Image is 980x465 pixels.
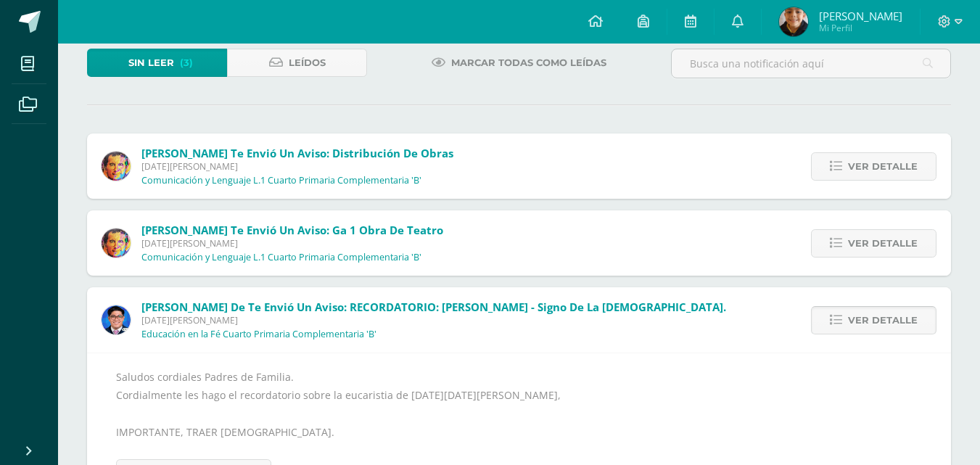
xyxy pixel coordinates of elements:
span: [PERSON_NAME] te envió un aviso: Ga 1 Obra de teatro [141,223,443,237]
img: 49d5a75e1ce6d2edc12003b83b1ef316.png [102,229,131,258]
a: Leídos [227,49,367,77]
input: Busca una notificación aquí [672,49,950,78]
span: [DATE][PERSON_NAME] [141,314,726,326]
span: Marcar todas como leídas [451,49,606,76]
span: Leídos [289,49,326,76]
span: (3) [180,49,193,76]
span: Ver detalle [848,230,918,257]
a: Marcar todas como leídas [413,49,625,77]
a: Sin leer(3) [87,49,227,77]
span: [DATE][PERSON_NAME] [141,237,443,250]
span: Ver detalle [848,307,918,334]
img: 038ac9c5e6207f3bea702a86cda391b3.png [102,305,131,334]
span: [PERSON_NAME] de te envió un aviso: RECORDATORIO: [PERSON_NAME] - Signo de la [DEMOGRAPHIC_DATA]. [141,300,726,314]
span: [PERSON_NAME] [819,9,902,23]
p: Educación en la Fé Cuarto Primaria Complementaria 'B' [141,329,376,340]
span: [PERSON_NAME] te envió un aviso: Distribución de obras [141,146,453,160]
p: Comunicación y Lenguaje L.1 Cuarto Primaria Complementaria 'B' [141,252,421,263]
img: b95657bb985efc196c955945d98519d2.png [779,7,808,36]
span: [DATE][PERSON_NAME] [141,160,453,173]
span: Ver detalle [848,153,918,180]
img: 49d5a75e1ce6d2edc12003b83b1ef316.png [102,152,131,181]
span: Mi Perfil [819,22,902,34]
span: Sin leer [128,49,174,76]
p: Comunicación y Lenguaje L.1 Cuarto Primaria Complementaria 'B' [141,175,421,186]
